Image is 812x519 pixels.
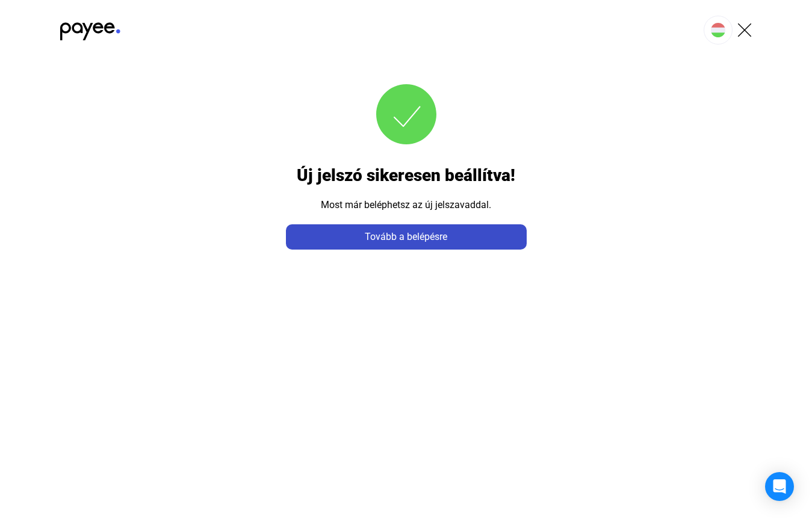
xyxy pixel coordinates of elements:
[290,230,523,244] div: Tovább a belépésre
[704,16,733,45] button: HU
[321,198,491,212] span: Most már beléphetsz az új jelszavaddal.
[376,84,436,144] img: checkmark-green-circle-big
[737,23,752,37] img: X
[297,165,515,186] h1: Új jelszó sikeresen beállítva!
[286,224,527,250] button: Tovább a belépésre
[711,23,725,37] img: HU
[765,472,794,501] div: Open Intercom Messenger
[60,16,120,40] img: black-payee-blue-dot.svg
